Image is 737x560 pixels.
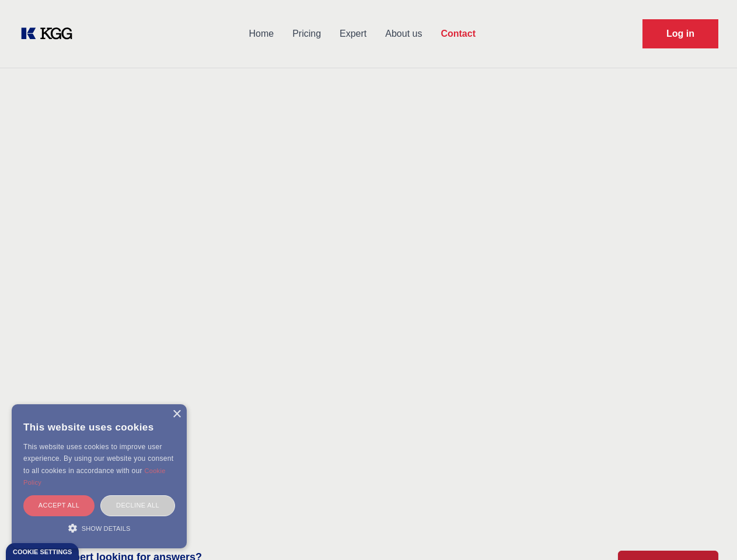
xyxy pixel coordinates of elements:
[172,410,181,419] div: Close
[239,19,283,49] a: Home
[23,413,175,441] div: This website uses cookies
[19,24,82,43] a: KOL Knowledge Platform: Talk to Key External Experts (KEE)
[330,19,376,49] a: Expert
[642,19,718,48] a: Request Demo
[283,19,330,49] a: Pricing
[431,19,485,49] a: Contact
[23,467,166,486] a: Cookie Policy
[100,495,175,516] div: Decline all
[23,522,175,534] div: Show details
[13,549,72,555] div: Cookie settings
[376,19,431,49] a: About us
[679,504,737,560] iframe: Chat Widget
[23,443,173,475] span: This website uses cookies to improve user experience. By using our website you consent to all coo...
[82,525,131,532] span: Show details
[23,495,95,516] div: Accept all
